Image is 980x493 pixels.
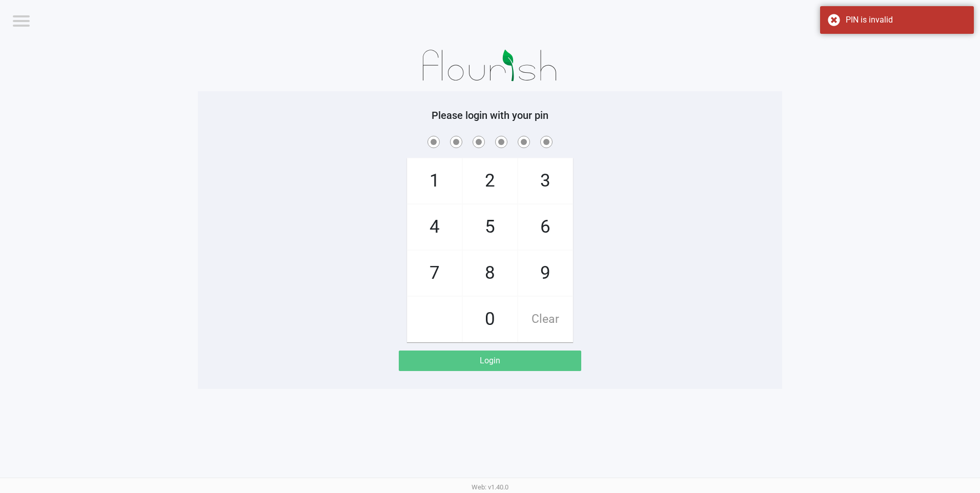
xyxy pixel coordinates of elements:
h5: Please login with your pin [206,109,774,121]
span: 1 [407,158,462,203]
span: 2 [463,158,517,203]
div: PIN is invalid [846,14,966,26]
span: 7 [407,251,462,296]
span: 9 [518,251,573,296]
span: Clear [518,297,573,342]
span: Web: v1.40.0 [472,483,508,491]
span: 3 [518,158,573,203]
span: 5 [463,204,517,250]
span: 0 [463,297,517,342]
span: 6 [518,204,573,250]
span: 8 [463,251,517,296]
span: 4 [407,204,462,250]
